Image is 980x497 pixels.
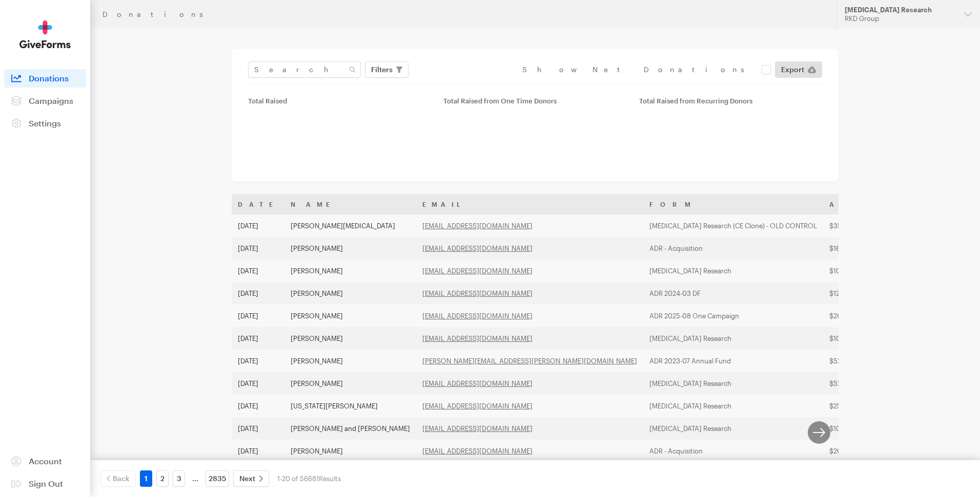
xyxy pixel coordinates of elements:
a: [EMAIL_ADDRESS][DOMAIN_NAME] [422,424,533,433]
a: Campaigns [4,92,86,110]
td: [DATE] [232,237,284,260]
th: Email [416,194,643,214]
th: Date [232,194,284,214]
td: [DATE] [232,214,284,237]
a: 2835 [206,470,229,487]
a: [EMAIL_ADDRESS][DOMAIN_NAME] [422,267,533,275]
div: 1-20 of 56681 [277,470,341,487]
button: Filters [365,61,409,78]
a: [EMAIL_ADDRESS][DOMAIN_NAME] [422,402,533,410]
a: [PERSON_NAME][EMAIL_ADDRESS][PERSON_NAME][DOMAIN_NAME] [422,357,637,365]
a: [EMAIL_ADDRESS][DOMAIN_NAME] [422,289,533,297]
td: $20.00 [823,440,906,462]
td: $16.07 [823,237,906,260]
td: [PERSON_NAME][MEDICAL_DATA] [284,214,416,237]
span: Next [239,472,255,485]
div: Total Raised [248,97,431,105]
td: $100.00 [823,417,906,440]
td: [DATE] [232,440,284,462]
th: Name [284,194,416,214]
span: Settings [29,118,61,128]
span: Results [319,474,341,483]
td: [DATE] [232,260,284,282]
span: Export [781,63,804,76]
td: ADR - Acquisition [643,440,823,462]
td: [DATE] [232,372,284,395]
td: [PERSON_NAME] and [PERSON_NAME] [284,417,416,440]
a: 3 [173,470,185,487]
a: [EMAIL_ADDRESS][DOMAIN_NAME] [422,447,533,455]
a: [EMAIL_ADDRESS][DOMAIN_NAME] [422,379,533,387]
td: [PERSON_NAME] [284,372,416,395]
a: [EMAIL_ADDRESS][DOMAIN_NAME] [422,222,533,230]
td: ADR 2025-08 One Campaign [643,305,823,327]
td: [MEDICAL_DATA] Research [643,372,823,395]
div: Total Raised from One Time Donors [443,97,626,105]
a: [EMAIL_ADDRESS][DOMAIN_NAME] [422,244,533,252]
td: [DATE] [232,327,284,350]
a: Sign Out [4,474,86,493]
a: Donations [4,69,86,88]
td: $26.58 [823,305,906,327]
td: ADR - Acquisition [643,237,823,260]
td: [PERSON_NAME] [284,327,416,350]
td: ADR 2023-07 Annual Fund [643,350,823,372]
a: Next [233,470,269,487]
td: [MEDICAL_DATA] Research [643,395,823,417]
a: [EMAIL_ADDRESS][DOMAIN_NAME] [422,334,533,342]
td: $100.00 [823,260,906,282]
td: [MEDICAL_DATA] Research [643,417,823,440]
span: Donations [29,73,69,83]
td: [DATE] [232,395,284,417]
a: 2 [156,470,169,487]
td: [PERSON_NAME] [284,237,416,260]
span: Account [29,456,62,466]
td: [DATE] [232,305,284,327]
td: [PERSON_NAME] [284,282,416,305]
th: Form [643,194,823,214]
td: $35.00 [823,214,906,237]
td: $10.82 [823,327,906,350]
div: RKD Group [845,14,956,23]
td: [DATE] [232,417,284,440]
img: GiveForms [19,20,71,49]
input: Search Name & Email [248,61,361,78]
span: Campaigns [29,96,73,105]
td: $52.84 [823,350,906,372]
td: $52.84 [823,372,906,395]
td: [PERSON_NAME] [284,440,416,462]
td: $25.00 [823,395,906,417]
div: [MEDICAL_DATA] Research [845,6,956,14]
td: $12.92 [823,282,906,305]
td: [MEDICAL_DATA] Research [643,327,823,350]
td: [DATE] [232,350,284,372]
a: Settings [4,114,86,133]
th: Amount [823,194,906,214]
td: [PERSON_NAME] [284,305,416,327]
td: [DATE] [232,282,284,305]
a: [EMAIL_ADDRESS][DOMAIN_NAME] [422,312,533,320]
a: Export [775,61,822,78]
td: [PERSON_NAME] [284,350,416,372]
div: Total Raised from Recurring Donors [639,97,822,105]
td: [PERSON_NAME] [284,260,416,282]
td: [MEDICAL_DATA] Research [643,260,823,282]
span: Sign Out [29,479,63,488]
a: Account [4,452,86,470]
td: ADR 2024-03 DF [643,282,823,305]
td: [MEDICAL_DATA] Research (CE Clone) - OLD CONTROL [643,214,823,237]
td: [US_STATE][PERSON_NAME] [284,395,416,417]
span: Filters [371,63,393,76]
